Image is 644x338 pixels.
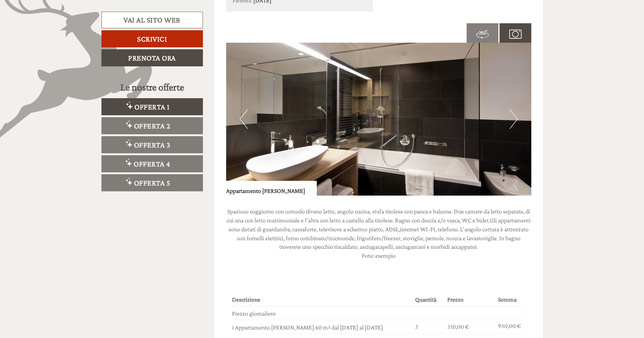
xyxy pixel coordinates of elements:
th: Somma [495,294,525,306]
div: Appartamento [PERSON_NAME] [226,181,317,196]
button: Next [510,109,518,129]
th: Descrizione [232,294,412,306]
td: Prezzo giornaliero [232,306,412,320]
div: Le nostre offerte [101,80,203,94]
p: Spazioso soggiorno con comodo divano letto, angolo cucina, stufa tirolese con panca e balcone. Du... [226,207,531,260]
img: 360-grad.svg [476,28,489,40]
span: Offerta 5 [134,179,170,187]
th: Quantità [412,294,444,306]
a: Prenota ora [101,49,203,66]
a: Vai al sito web [101,12,203,28]
img: image [226,43,531,196]
div: giovedì [136,6,169,19]
button: Previous [240,109,248,129]
span: Offerta 1 [134,102,170,111]
td: 930,00 € [495,320,525,334]
a: Scrivici [101,30,203,47]
small: 17:09 [202,38,294,43]
img: camera.svg [509,28,522,40]
th: Prezzo [444,294,495,306]
div: Lei [202,23,294,29]
td: 3 [412,320,444,334]
span: Offerta 2 [134,121,170,130]
div: Buon giorno, come possiamo aiutarla? [198,21,299,45]
span: Offerta 3 [134,140,170,149]
span: Offerta 4 [134,159,170,168]
span: 310,00 € [447,323,469,330]
button: Invia [262,201,306,218]
td: 1 Appartamento [PERSON_NAME] 60 m² dal [DATE] al [DATE] [232,320,412,334]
